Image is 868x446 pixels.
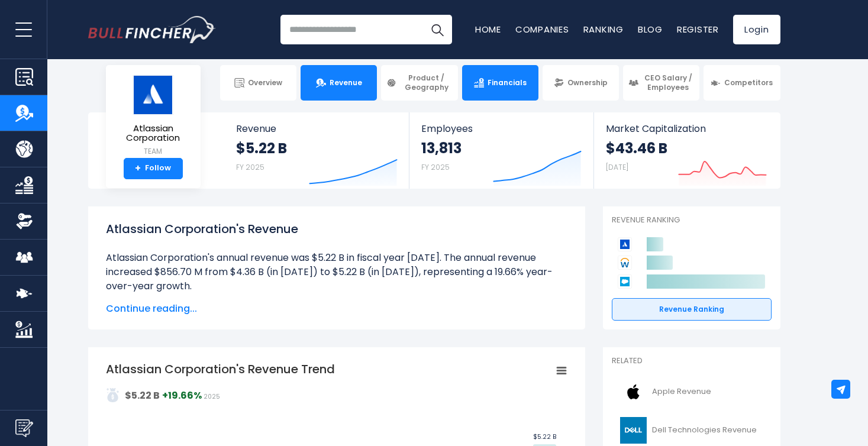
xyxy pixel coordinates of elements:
[381,65,457,101] a: Product / Geography
[515,23,569,35] a: Companies
[623,65,699,101] a: CEO Salary / Employees
[236,123,398,134] span: Revenue
[106,388,120,402] img: addasd
[204,392,220,401] span: 2025
[612,376,772,408] a: Apple Revenue
[330,78,362,88] span: Revenue
[106,251,567,293] li: Atlassian Corporation's annual revenue was $5.22 B in fiscal year [DATE]. The annual revenue incr...
[124,158,183,179] a: +Follow
[612,298,772,321] a: Revenue Ranking
[642,73,694,92] span: CEO Salary / Employees
[422,15,452,44] button: Search
[533,432,556,441] text: $5.22 B
[301,65,377,101] a: Revenue
[733,15,780,44] a: Login
[462,65,538,101] a: Financials
[606,139,667,157] strong: $43.46 B
[619,379,648,405] img: AAPL logo
[612,356,772,366] p: Related
[638,23,663,35] a: Blog
[488,78,527,88] span: Financials
[724,78,773,88] span: Competitors
[236,139,287,157] strong: $5.22 B
[421,162,450,172] small: FY 2025
[475,23,501,35] a: Home
[400,73,452,92] span: Product / Geography
[583,23,624,35] a: Ranking
[135,163,141,174] strong: +
[15,212,33,230] img: Ownership
[421,139,462,157] strong: 13,813
[618,237,632,251] img: Atlassian Corporation competitors logo
[677,23,719,35] a: Register
[612,215,772,225] p: Revenue Ranking
[224,112,409,189] a: Revenue $5.22 B FY 2025
[125,389,160,402] strong: $5.22 B
[618,274,632,289] img: Salesforce competitors logo
[606,162,628,172] small: [DATE]
[88,16,216,43] img: Bullfincher logo
[594,112,779,189] a: Market Capitalization $43.46 B [DATE]
[248,78,282,88] span: Overview
[220,65,296,101] a: Overview
[115,75,192,158] a: Atlassian Corporation TEAM
[106,302,567,316] span: Continue reading...
[421,123,582,134] span: Employees
[409,112,593,189] a: Employees 13,813 FY 2025
[618,256,632,270] img: Workday competitors logo
[115,124,191,143] span: Atlassian Corporation
[567,78,608,88] span: Ownership
[162,389,202,402] strong: +19.66%
[606,123,767,134] span: Market Capitalization
[88,16,215,43] a: Go to homepage
[704,65,780,101] a: Competitors
[543,65,619,101] a: Ownership
[106,220,567,238] h1: Atlassian Corporation's Revenue
[115,146,191,157] small: TEAM
[106,361,335,377] tspan: Atlassian Corporation's Revenue Trend
[236,162,264,172] small: FY 2025
[619,417,648,444] img: DELL logo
